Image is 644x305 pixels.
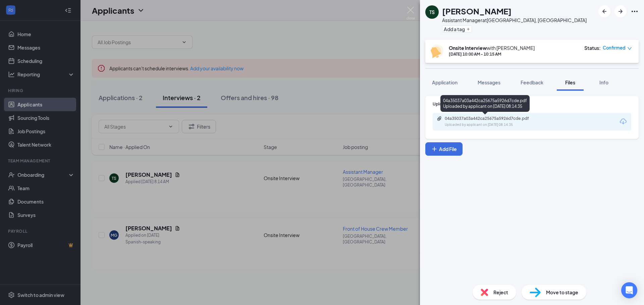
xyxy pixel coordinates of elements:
[621,282,637,298] div: Open Intercom Messenger
[431,146,438,152] svg: Plus
[445,122,545,128] div: Uploaded by applicant on [DATE] 08:14:35
[616,7,625,15] svg: ArrowRight
[449,45,487,51] b: Onsite Interview
[425,142,463,156] button: Add FilePlus
[546,289,578,296] span: Move to stage
[619,118,627,126] svg: Download
[437,116,442,121] svg: Paperclip
[627,46,632,51] span: down
[445,116,539,121] div: 04a35037a03a442ca25675a5926d7cde.pdf
[565,79,575,85] span: Files
[603,45,626,51] span: Confirmed
[614,5,627,17] button: ArrowRight
[432,79,458,85] span: Application
[437,116,545,128] a: Paperclip04a35037a03a442ca25675a5926d7cde.pdfUploaded by applicant on [DATE] 08:14:35
[449,45,535,51] div: with [PERSON_NAME]
[442,5,512,17] h1: [PERSON_NAME]
[521,79,543,85] span: Feedback
[598,5,610,17] button: ArrowLeftNew
[466,27,470,31] svg: Plus
[440,95,530,112] div: 04a35037a03a442ca25675a5926d7cde.pdf Uploaded by applicant on [DATE] 08:14:35
[631,7,639,15] svg: Ellipses
[600,7,608,15] svg: ArrowLeftNew
[449,51,535,57] div: [DATE] 10:00 AM - 10:15 AM
[478,79,500,85] span: Messages
[442,17,587,23] div: Assistant Manager at [GEOGRAPHIC_DATA], [GEOGRAPHIC_DATA]
[429,9,435,15] div: TS
[442,25,472,32] button: PlusAdd a tag
[584,45,601,51] div: Status :
[493,289,508,296] span: Reject
[433,101,631,107] div: Upload Resume
[599,79,608,85] span: Info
